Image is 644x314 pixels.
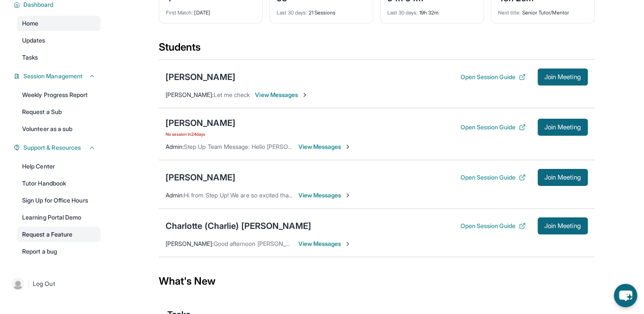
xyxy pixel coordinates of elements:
a: Report a bug [17,244,100,259]
button: Join Meeting [538,169,588,186]
a: Tasks [17,50,100,65]
span: Admin : [166,143,184,150]
div: Charlotte (Charlie) [PERSON_NAME] [166,220,311,232]
span: Session Management [23,72,83,80]
span: [PERSON_NAME] : [166,240,214,247]
button: Open Session Guide [460,73,525,81]
button: Session Management [20,72,95,80]
div: 21 Sessions [277,4,366,16]
a: |Log Out [9,274,100,293]
a: Learning Portal Demo [17,210,100,225]
div: [DATE] [166,4,255,16]
span: Last 30 days : [387,9,418,16]
a: Home [17,16,100,31]
span: Tasks [22,53,38,62]
a: Help Center [17,159,100,174]
span: First Match : [166,9,193,16]
div: [PERSON_NAME] [166,71,235,83]
img: Chevron-Right [301,91,308,98]
span: No session in 24 days [166,131,235,137]
span: Join Meeting [544,125,581,130]
button: Open Session Guide [460,173,525,182]
div: Senior Tutor/Mentor [498,4,587,16]
a: Request a Feature [17,227,100,242]
button: chat-button [614,284,637,307]
img: Chevron-Right [344,192,351,199]
div: What's New [159,263,595,300]
span: Next title : [498,9,521,16]
a: Tutor Handbook [17,176,100,191]
span: View Messages [298,240,352,248]
span: [PERSON_NAME] : [166,91,214,98]
div: [PERSON_NAME] [166,171,235,183]
button: Support & Resources [20,143,95,152]
span: Admin : [166,191,184,199]
button: Open Session Guide [460,222,525,230]
a: Volunteer as a sub [17,121,100,137]
a: Request a Sub [17,104,100,120]
span: Let me check [214,91,250,98]
a: Weekly Progress Report [17,87,100,103]
button: Open Session Guide [460,123,525,131]
div: 19h 32m [387,4,477,16]
span: Home [22,19,38,28]
button: Join Meeting [538,69,588,86]
img: Chevron-Right [344,143,351,150]
img: user-img [12,278,24,290]
span: Join Meeting [544,175,581,180]
a: Sign Up for Office Hours [17,193,100,208]
div: [PERSON_NAME] [166,117,235,129]
span: | [27,279,29,289]
span: Join Meeting [544,74,581,80]
span: Join Meeting [544,223,581,228]
button: Join Meeting [538,217,588,234]
img: Chevron-Right [344,240,351,247]
span: View Messages [298,143,352,151]
a: Updates [17,33,100,48]
button: Dashboard [20,0,95,9]
span: View Messages [255,91,308,99]
div: Students [159,40,595,59]
span: Dashboard [23,0,54,9]
span: Log Out [33,280,55,288]
span: Last 30 days : [277,9,307,16]
span: Support & Resources [23,143,81,152]
button: Join Meeting [538,119,588,136]
span: Updates [22,36,46,45]
span: View Messages [298,191,352,200]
